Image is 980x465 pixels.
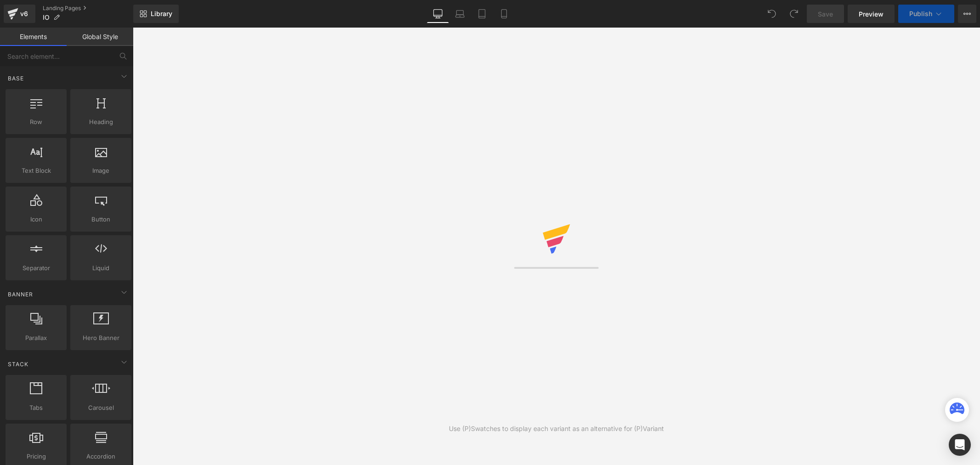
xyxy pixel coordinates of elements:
[8,263,64,273] span: Separator
[73,263,129,273] span: Liquid
[8,333,64,343] span: Parallax
[73,452,129,461] span: Accordion
[8,215,64,224] span: Icon
[848,5,895,23] a: Preview
[493,5,515,23] a: Mobile
[7,290,34,299] span: Banner
[471,5,493,23] a: Tablet
[949,434,971,456] div: Open Intercom Messenger
[4,5,35,23] a: v6
[43,5,133,12] a: Landing Pages
[73,403,129,413] span: Carousel
[8,166,64,176] span: Text Block
[427,5,449,23] a: Desktop
[73,215,129,224] span: Button
[763,5,781,23] button: Undo
[73,166,129,176] span: Image
[7,74,25,83] span: Base
[43,14,50,21] span: IO
[7,360,29,369] span: Stack
[909,10,932,17] span: Publish
[8,403,64,413] span: Tabs
[73,333,129,343] span: Hero Banner
[449,424,664,434] div: Use (P)Swatches to display each variant as an alternative for (P)Variant
[818,9,833,19] span: Save
[859,9,884,19] span: Preview
[133,5,179,23] a: New Library
[958,5,976,23] button: More
[73,117,129,127] span: Heading
[449,5,471,23] a: Laptop
[898,5,954,23] button: Publish
[8,117,64,127] span: Row
[151,10,172,18] span: Library
[67,28,133,46] a: Global Style
[785,5,803,23] button: Redo
[18,8,30,20] div: v6
[8,452,64,461] span: Pricing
